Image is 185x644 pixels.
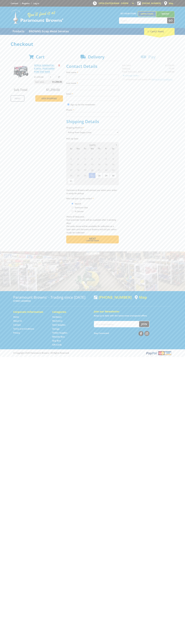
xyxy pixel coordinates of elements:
[119,11,138,16] span: Set your store
[75,147,81,150] span: Mo
[144,28,175,35] div: Cart
[52,323,65,326] a: Go to the Steel Supplies page
[66,215,116,234] em: Photo ID Required. Non-preorder items will be available after 5 working days Pre-order items will...
[52,339,61,342] a: Go to the Skip Bins page
[66,96,119,101] input: Please enter your email address.
[103,173,109,178] span: 29
[167,18,174,23] button: Go
[13,295,91,299] h3: Paramount Browns' - Trading since [DATE]
[75,167,81,173] span: 18
[103,147,109,150] span: Fr
[11,9,63,24] img: Paramount Browns'
[72,240,113,242] span: Confirm order
[13,64,29,80] img: PETROL GENERATOR - 8.5KVA - PEG8200EBP PURE SINE WAVE
[96,162,102,167] span: 14
[35,95,63,102] a: Keep Shopping
[94,295,132,299] div: [PHONE_NUMBER]
[89,237,96,240] span: Next
[99,2,128,5] span: OPEN [DATE]
[46,88,60,92] span: $1,299.00
[110,156,117,161] span: 9
[96,156,102,161] span: 7
[11,41,175,47] h1: Checkout
[89,144,96,146] span: [DATE]
[66,189,117,195] em: Paramount Browns will contact you when your order is ready for pickup
[68,178,74,184] span: 31
[11,95,24,102] a: Print
[94,310,172,313] h5: Join our Newsletter
[119,18,167,23] input: Search
[82,156,88,161] span: 5
[112,2,128,5] span: 8:00am - 5:00pm
[13,310,47,314] h5: Corporate Information
[52,80,62,84] span: $1,299.00
[75,151,81,156] span: 28
[68,167,74,173] span: 17
[66,235,119,243] button: Next Confirm order
[94,314,172,317] p: Keep up to date with the latest news and special offers.
[34,64,55,73] a: PETROL GENERATOR - 8.5KVA - PEG8200EBP PURE SINE WAVE
[89,156,95,161] span: 6
[94,330,149,336] div: Stay Connected
[103,167,109,173] span: 22
[68,173,74,178] span: 24
[74,209,85,214] label: A Courier
[96,151,102,156] span: 31
[66,112,119,117] input: Please enter your telephone number.
[103,151,109,156] span: 1
[155,30,164,33] span: (1 item)
[68,162,74,167] span: 10
[13,323,21,326] a: Go to the Contact page
[52,335,65,338] a: Go to the Wheelie Bins page
[103,156,109,161] span: 8
[96,178,102,184] span: 4
[89,162,95,167] span: 13
[52,331,67,334] a: Go to the Timber Supplies page
[89,167,95,173] span: 20
[110,151,117,156] span: 2
[82,147,88,150] span: Tu
[110,147,117,150] span: Sa
[66,92,119,95] label: Email
[52,343,62,346] a: Go to the Gift Cards page
[34,80,63,84] p: Item total:
[89,178,95,184] span: 3
[75,162,81,167] span: 11
[27,28,71,35] a: Go to the BROWNS Scrap Metal Services page
[13,319,22,322] a: Go to the About Us page
[68,147,74,150] span: Su
[13,327,34,330] a: Go to the Terms and Conditions page
[58,64,60,67] a: Remove from cart
[34,75,48,79] p: $1,299.00
[13,299,91,303] p: [STREET_ADDRESS]
[13,331,20,334] a: Go to the Privacy page
[66,71,119,74] label: First name
[68,156,74,161] span: 3
[66,64,119,69] h2: Contact Details
[52,316,62,318] a: Go to the Hardware page
[33,2,39,5] a: Log in
[66,81,119,85] label: Last name
[52,310,86,314] h5: Categories
[89,147,95,150] span: We
[89,173,95,178] span: 27
[82,173,88,178] span: 26
[75,178,81,184] span: 1
[156,11,175,21] a: Mount [PERSON_NAME]
[22,2,30,5] a: Go to the registration page
[66,137,119,140] label: Pick Up Date
[74,205,89,210] label: Someone Else
[135,295,147,299] a: View a map of Gepps Cross location
[145,351,172,356] img: PayPal, Mastercard, Visa accepted
[82,162,88,167] span: 12
[74,201,82,206] label: Myself
[89,151,95,156] span: 30
[82,178,88,184] span: 2
[52,319,62,322] a: Go to the Machinery page
[110,173,117,178] span: 30
[96,173,102,178] span: 28
[66,197,119,200] label: Who will pick up the order?
[82,167,88,173] span: 19
[72,203,73,204] input: Please select who will pick up the order.
[66,108,119,111] label: Phone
